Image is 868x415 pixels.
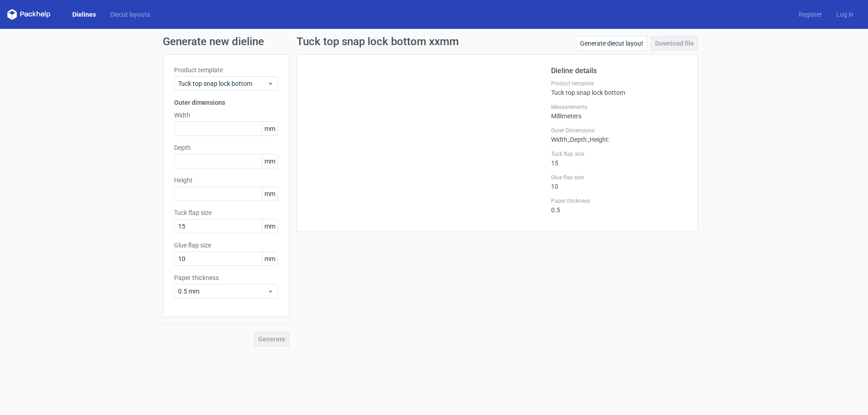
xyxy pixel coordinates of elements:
[551,174,687,181] label: Glue flap size
[551,127,687,134] label: Outer Dimensions
[792,10,829,19] a: Register
[65,10,103,19] a: Dielines
[174,111,278,120] label: Width
[178,79,267,88] span: Tuck top snap lock bottom
[576,36,647,51] a: Generate diecut layout
[178,287,267,296] span: 0.5 mm
[262,122,278,135] span: mm
[163,36,705,47] h1: Generate new dieline
[569,136,588,143] span: , Depth :
[551,150,687,158] label: Tuck flap size
[174,98,278,107] h3: Outer dimensions
[551,174,687,190] div: 10
[262,154,278,168] span: mm
[174,208,278,217] label: Tuck flap size
[297,36,459,47] h1: Tuck top snap lock bottom xxmm
[829,10,861,19] a: Log in
[551,80,687,96] div: Tuck top snap lock bottom
[551,197,687,214] div: 0.5
[262,219,278,233] span: mm
[551,197,687,205] label: Paper thickness
[103,10,157,19] a: Diecut layouts
[174,176,278,185] label: Height
[174,273,278,282] label: Paper thickness
[551,80,687,87] label: Product template
[551,65,687,76] h2: Dieline details
[174,65,278,75] label: Product template
[174,143,278,152] label: Depth
[262,252,278,266] span: mm
[551,150,687,167] div: 15
[551,136,569,143] span: Width :
[588,136,609,143] span: , Height :
[551,103,687,120] div: Millimeters
[174,241,278,250] label: Glue flap size
[551,103,687,111] label: Measurements
[262,187,278,201] span: mm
